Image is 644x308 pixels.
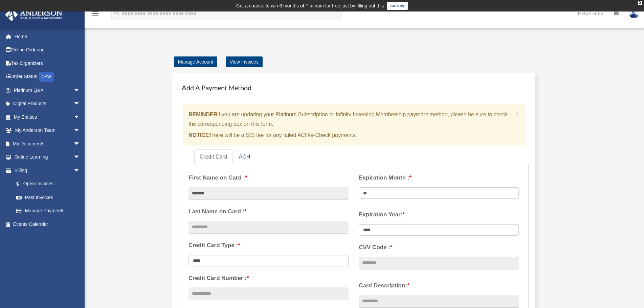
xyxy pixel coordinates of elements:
img: User Pic [629,8,639,18]
a: menu [91,12,99,18]
a: $Open Invoices [9,177,90,191]
span: arrow_drop_down [73,124,87,138]
a: Platinum Q&Aarrow_drop_down [5,84,90,97]
a: ACH [234,149,256,165]
span: × [515,109,519,117]
span: $ [20,180,23,188]
span: arrow_drop_down [73,164,87,177]
a: Past Invoices [9,191,90,204]
span: arrow_drop_down [73,137,87,151]
a: Online Learningarrow_drop_down [5,150,90,164]
div: NEW [39,72,54,82]
i: menu [91,9,99,18]
a: Digital Productsarrow_drop_down [5,97,90,111]
button: Close [515,109,519,116]
i: search [113,9,120,17]
strong: NOTICE [188,132,209,138]
img: Anderson Advisors Platinum Portal [3,8,64,21]
label: Credit Card Number : [188,273,349,283]
a: Manage Payments [9,204,87,218]
label: Credit Card Type : [188,240,349,251]
span: arrow_drop_down [73,97,87,111]
span: arrow_drop_down [73,150,87,164]
span: arrow_drop_down [73,84,87,97]
a: Online Ordering [5,43,90,57]
a: survey [387,2,408,10]
p: There will be a $25 fee for any failed ACH/e-Check payments. [188,131,512,140]
div: Get a chance to win 6 months of Platinum for free just by filling out this [236,2,384,10]
label: Last Name on Card : [188,207,349,217]
label: Card Description: [359,281,519,291]
a: Billingarrow_drop_down [5,164,90,177]
label: Expiration Month : [359,173,519,183]
strong: REMINDER [188,112,217,117]
div: close [638,1,642,5]
a: My Entitiesarrow_drop_down [5,110,90,124]
a: My Documentsarrow_drop_down [5,137,90,150]
a: Events Calendar [5,217,90,231]
a: Credit Card [194,149,233,165]
h4: Add A Payment Method [179,80,529,95]
a: Manage Account [174,56,217,67]
label: CVV Code : [359,242,519,253]
a: Tax Organizers [5,56,90,70]
label: Expiration Year: [359,210,519,220]
a: My Anderson Teamarrow_drop_down [5,124,90,137]
div: if you are updating your Platinum Subscription or Infinity Investing Membership payment method, p... [183,104,525,145]
span: arrow_drop_down [73,110,87,124]
a: Order StatusNEW [5,70,90,84]
a: View Invoices [226,56,263,67]
a: Home [5,30,90,43]
label: First Name on Card : [188,173,349,183]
